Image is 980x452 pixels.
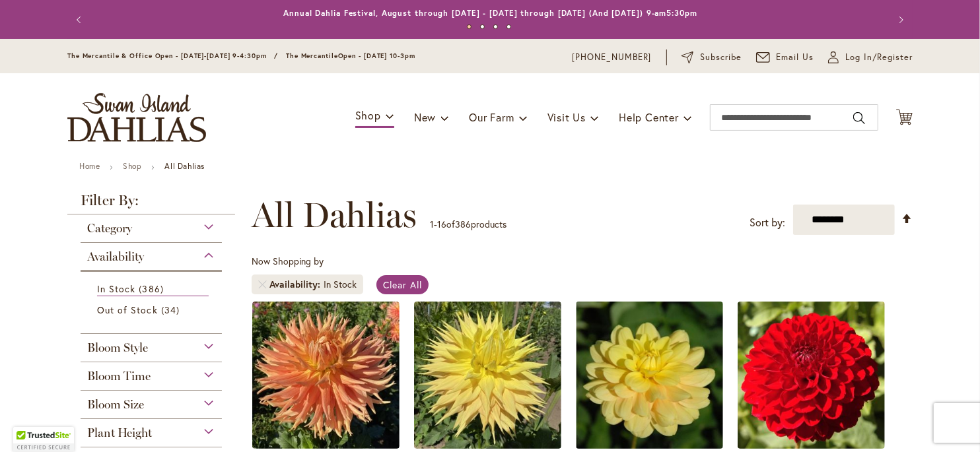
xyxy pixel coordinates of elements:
span: 34 [161,303,183,317]
span: Bloom Style [87,340,148,355]
a: In Stock 386 [97,282,209,296]
span: Category [87,221,132,236]
a: AHOY MATEY [576,439,723,451]
a: Log In/Register [828,51,913,64]
button: 3 of 4 [493,24,498,29]
a: [PHONE_NUMBER] [572,51,652,64]
span: Plant Height [87,426,152,440]
span: Email Us [777,51,814,64]
a: Subscribe [682,51,742,64]
img: AC BEN [252,302,400,449]
span: All Dahlias [252,195,417,235]
img: AC Jeri [414,302,561,449]
span: Our Farm [469,110,514,124]
a: AC BEN [252,439,400,451]
button: 1 of 4 [467,24,472,29]
span: Availability [87,249,144,264]
span: Visit Us [547,110,586,124]
span: Now Shopping by [252,255,324,267]
a: Email Us [756,51,814,64]
label: Sort by: [750,210,785,235]
a: ALI OOP [738,439,885,451]
span: Clear All [383,278,422,291]
a: Remove Availability In Stock [258,280,266,288]
strong: Filter By: [67,193,235,214]
span: Log In/Register [845,51,913,64]
a: Clear All [376,275,429,294]
span: Out of Stock [97,304,158,316]
span: 386 [139,282,166,296]
img: ALI OOP [738,302,885,449]
button: Next [886,7,913,33]
span: Shop [355,108,381,122]
strong: All Dahlias [164,161,205,171]
span: Subscribe [700,51,742,64]
span: Bloom Size [87,397,144,412]
span: 386 [455,218,471,230]
span: 1 [430,218,434,230]
a: Out of Stock 34 [97,303,209,317]
span: Availability [269,278,324,291]
a: AC Jeri [414,439,561,451]
a: Home [79,161,100,171]
button: 4 of 4 [507,24,511,29]
a: store logo [67,93,206,142]
button: 2 of 4 [480,24,485,29]
a: Annual Dahlia Festival, August through [DATE] - [DATE] through [DATE] (And [DATE]) 9-am5:30pm [283,8,697,18]
a: Shop [123,161,141,171]
span: Open - [DATE] 10-3pm [338,51,415,60]
span: Help Center [619,110,679,124]
span: Bloom Time [87,369,151,383]
span: New [414,110,436,124]
span: 16 [437,218,446,230]
span: In Stock [97,282,135,295]
iframe: Launch Accessibility Center [10,405,47,442]
img: AHOY MATEY [576,302,723,449]
div: In Stock [324,278,357,291]
p: - of products [430,214,507,235]
button: Previous [67,7,94,33]
span: The Mercantile & Office Open - [DATE]-[DATE] 9-4:30pm / The Mercantile [67,51,338,60]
